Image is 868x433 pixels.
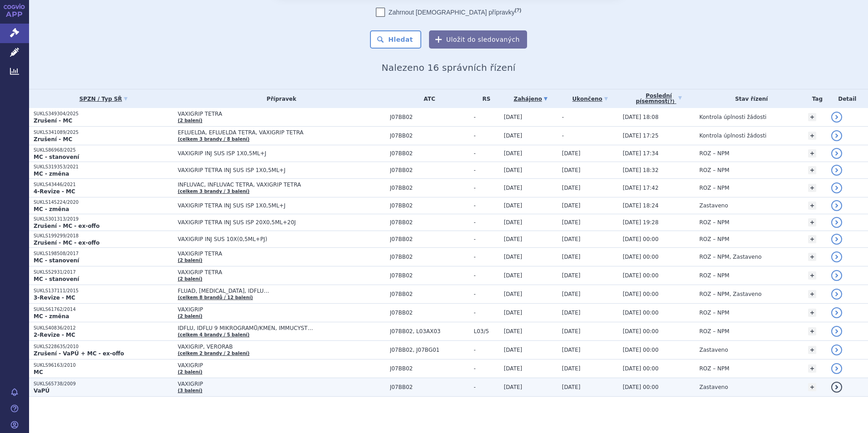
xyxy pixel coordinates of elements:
[390,185,469,191] span: J07BB02
[504,202,523,209] span: [DATE]
[34,332,75,338] strong: 2-Revize - MC
[473,310,499,316] span: -
[34,147,173,153] p: SUKLS86968/2025
[623,272,659,279] span: [DATE] 00:00
[504,291,523,297] span: [DATE]
[178,167,385,173] span: VAXIGRIP TETRA INJ SUS ISP 1X0,5ML+J
[504,185,523,191] span: [DATE]
[831,363,842,374] a: detail
[562,384,581,390] span: [DATE]
[178,219,385,226] span: VAXIGRIP TETRA INJ SUS ISP 20X0,5ML+20J
[808,132,816,140] a: +
[178,369,202,374] a: (2 balení)
[504,93,557,105] a: Zahájeno
[370,30,421,49] button: Hledat
[831,234,842,245] a: detail
[390,291,469,297] span: J07BB02
[562,254,581,260] span: [DATE]
[808,113,816,121] a: +
[178,288,385,294] span: FLUAD, [MEDICAL_DATA], IDFLU…
[623,365,659,372] span: [DATE] 00:00
[178,325,385,331] span: IDFLU, IDFLU 9 MIKROGRAMŮ/KMEN, IMMUCYST…
[178,295,253,300] a: (celkem 8 brandů / 12 balení)
[390,236,469,242] span: J07BB02
[473,328,499,335] span: L03/5
[473,291,499,297] span: -
[699,219,729,226] span: ROZ – NPM
[831,326,842,337] a: detail
[623,133,659,139] span: [DATE] 17:25
[562,185,581,191] span: [DATE]
[831,289,842,300] a: detail
[34,344,173,350] p: SUKLS228635/2010
[699,202,728,209] span: Zastaveno
[178,202,385,209] span: VAXIGRIP TETRA INJ SUS ISP 1X0,5ML+J
[831,251,842,262] a: detail
[504,254,523,260] span: [DATE]
[376,8,521,17] label: Zahrnout [DEMOGRAPHIC_DATA] přípravky
[390,310,469,316] span: J07BB02
[34,288,173,294] p: SUKLS137111/2015
[623,219,659,226] span: [DATE] 19:28
[562,291,581,297] span: [DATE]
[831,112,842,123] a: detail
[34,188,75,195] strong: 4-Revize - MC
[34,216,173,222] p: SUKLS301313/2019
[473,114,499,120] span: -
[504,150,523,157] span: [DATE]
[827,89,868,108] th: Detail
[178,344,385,350] span: VAXIGRIP, VERORAB
[390,365,469,372] span: J07BB02
[504,328,523,335] span: [DATE]
[390,150,469,157] span: J07BB02
[623,310,659,316] span: [DATE] 00:00
[623,167,659,173] span: [DATE] 18:32
[178,236,385,242] span: VAXIGRIP INJ SUS 10X(0,5ML+PJ)
[504,236,523,242] span: [DATE]
[623,114,659,120] span: [DATE] 18:08
[390,202,469,209] span: J07BB02
[34,199,173,206] p: SUKLS145224/2020
[390,133,469,139] span: J07BB02
[34,93,173,105] a: SPZN / Typ SŘ
[831,344,842,355] a: detail
[473,219,499,226] span: -
[623,384,659,390] span: [DATE] 00:00
[178,258,202,263] a: (2 balení)
[623,254,659,260] span: [DATE] 00:00
[178,137,249,142] a: (celkem 3 brandy / 8 balení)
[178,182,385,188] span: INFLUVAC, INFLUVAC TETRA, VAXIGRIP TETRA
[808,202,816,210] a: +
[390,272,469,279] span: J07BB02
[623,347,659,353] span: [DATE] 00:00
[390,167,469,173] span: J07BB02
[390,384,469,390] span: J07BB02
[623,202,659,209] span: [DATE] 18:24
[562,150,581,157] span: [DATE]
[34,164,173,170] p: SUKLS319353/2021
[699,150,729,157] span: ROZ – NPM
[699,328,729,335] span: ROZ – NPM
[473,365,499,372] span: -
[178,351,249,356] a: (celkem 2 brandy / 2 balení)
[34,136,72,143] strong: Zrušení - MC
[34,129,173,136] p: SUKLS341089/2025
[385,89,469,108] th: ATC
[390,114,469,120] span: J07BB02
[623,236,659,242] span: [DATE] 00:00
[699,185,729,191] span: ROZ – NPM
[178,269,385,276] span: VAXIGRIP TETRA
[504,133,523,139] span: [DATE]
[504,219,523,226] span: [DATE]
[515,7,521,13] abbr: (?)
[178,111,385,117] span: VAXIGRIP TETRA
[390,328,469,335] span: J07BB02, L03AX03
[562,93,618,105] a: Ukončeno
[699,291,761,297] span: ROZ – NPM, Zastaveno
[34,306,173,313] p: SUKLS61762/2014
[178,362,385,369] span: VAXIGRIP
[34,233,173,239] p: SUKLS199299/2018
[831,382,842,393] a: detail
[178,189,249,194] a: (celkem 3 brandy / 3 balení)
[34,295,75,301] strong: 3-Revize - MC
